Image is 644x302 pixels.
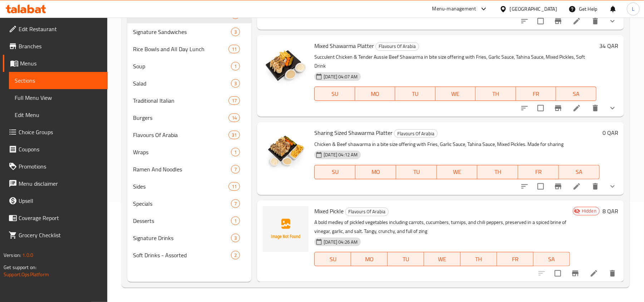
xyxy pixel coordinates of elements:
span: [DATE] 04:12 AM [321,151,360,158]
button: FR [497,252,534,266]
button: MO [351,252,388,266]
div: items [231,251,240,259]
nav: Menu sections [127,3,251,267]
button: SA [534,252,570,266]
button: SU [314,165,355,179]
div: Salad3 [127,75,251,92]
span: 7 [231,166,240,173]
button: SA [556,87,596,101]
span: Coupons [19,145,102,154]
span: SA [559,89,594,99]
div: Flavours Of Arabia [394,129,438,138]
span: Select to update [533,101,548,116]
button: TH [461,252,497,266]
svg: Show Choices [608,182,617,191]
span: TH [480,167,515,177]
h6: 8 QAR [603,206,618,216]
span: [DATE] 04:26 AM [321,239,360,245]
span: Sharing Sized Shawarma Platter [314,127,393,138]
span: MO [358,167,393,177]
div: items [231,234,240,242]
span: Grocery Checklist [19,231,102,239]
span: Mixed Pickle [314,206,344,216]
span: 3 [231,80,240,87]
div: Traditional Italian17 [127,92,251,109]
span: Version: [4,250,21,260]
img: Mixed Shawarma Platter [263,41,309,87]
div: Ramen And Noodles [133,165,231,174]
div: Soft Drinks - Assorted [133,251,231,259]
span: Upsell [19,196,102,205]
button: delete [587,99,604,117]
span: SU [318,89,352,99]
span: WE [440,167,475,177]
span: 14 [229,115,240,121]
button: Branch-specific-item [567,265,584,282]
div: items [228,182,240,191]
a: Full Menu View [9,89,108,106]
div: items [231,79,240,88]
span: Branches [19,42,102,50]
a: Edit Restaurant [3,20,108,38]
div: items [231,165,240,174]
span: Sides [133,182,228,191]
span: 2 [231,252,240,259]
a: Coverage Report [3,209,108,226]
span: Wraps [133,148,231,156]
div: items [231,62,240,70]
span: Desserts [133,216,231,225]
a: Grocery Checklist [3,226,108,244]
span: Select to update [533,14,548,29]
h6: 0 QAR [603,128,618,138]
div: Flavours Of Arabia [375,42,419,51]
span: Signature Drinks [133,234,231,242]
span: Select to update [550,266,565,281]
span: 3 [231,235,240,242]
span: Specials [133,199,231,208]
a: Upsell [3,192,108,209]
p: Chicken & Beef shawarma in a bite size offering with Fries, Garlic Sauce, Tahina Sauce, Mixed Pic... [314,140,600,149]
div: items [231,28,240,36]
p: Succulent Chicken & Tender Aussie Beef Shawarma in bite size offering with Fries, Garlic Sauce, T... [314,53,596,70]
button: Branch-specific-item [550,178,567,195]
button: show more [604,99,621,117]
div: Burgers [133,113,228,122]
span: Sections [15,76,102,85]
span: SA [536,254,567,264]
a: Edit menu item [590,269,598,278]
button: sort-choices [516,13,533,30]
button: SU [314,252,351,266]
button: sort-choices [516,99,533,117]
div: Soft Drinks - Assorted2 [127,247,251,264]
a: Choice Groups [3,123,108,141]
span: Flavours Of Arabia [376,42,419,50]
span: Rice Bowls and All Day Lunch [133,45,228,53]
span: Menus [20,59,102,68]
span: Full Menu View [15,93,102,102]
div: Burgers14 [127,109,251,126]
div: items [228,96,240,105]
span: TH [463,254,494,264]
span: 7 [231,200,240,207]
button: TH [476,87,516,101]
button: delete [587,178,604,195]
img: Sharing Sized Shawarma Platter [263,128,309,174]
div: [GEOGRAPHIC_DATA] [510,5,557,13]
span: TU [390,254,421,264]
span: Select to update [533,179,548,194]
span: SU [318,254,348,264]
span: SU [318,167,353,177]
button: TU [395,87,436,101]
span: SA [562,167,597,177]
button: WE [424,252,461,266]
span: Soup [133,62,231,70]
span: Edit Restaurant [19,25,102,33]
span: Flavours Of Arabia [133,131,228,139]
a: Support.OpsPlatform [4,270,49,279]
span: WE [427,254,458,264]
button: FR [518,165,559,179]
